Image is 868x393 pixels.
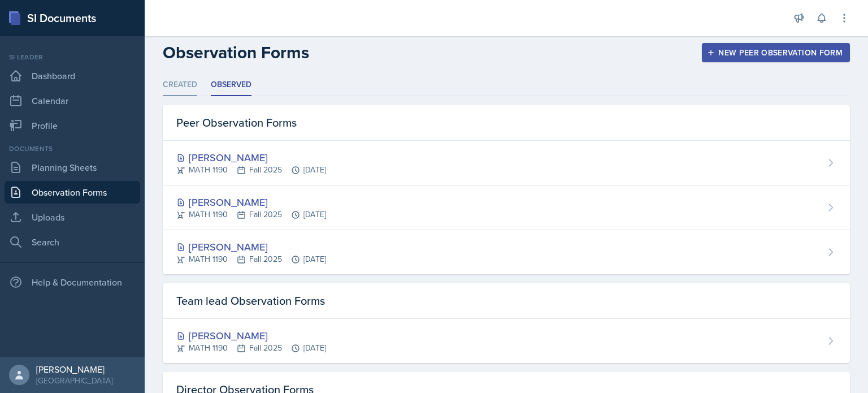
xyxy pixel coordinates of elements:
[176,150,326,165] div: [PERSON_NAME]
[5,64,140,87] a: Dashboard
[5,271,140,293] div: Help & Documentation
[163,185,850,230] a: [PERSON_NAME] MATH 1190Fall 2025[DATE]
[709,48,843,57] div: New Peer Observation Form
[176,164,326,176] div: MATH 1190 Fall 2025 [DATE]
[5,52,140,62] div: Si leader
[163,319,850,363] a: [PERSON_NAME] MATH 1190Fall 2025[DATE]
[36,364,112,375] div: [PERSON_NAME]
[176,209,326,221] div: MATH 1190 Fall 2025 [DATE]
[5,206,140,228] a: Uploads
[176,195,326,210] div: [PERSON_NAME]
[176,342,326,354] div: MATH 1190 Fall 2025 [DATE]
[176,239,326,254] div: [PERSON_NAME]
[211,74,251,96] li: Observed
[176,328,326,343] div: [PERSON_NAME]
[5,114,140,137] a: Profile
[36,375,112,386] div: [GEOGRAPHIC_DATA]
[176,253,326,265] div: MATH 1190 Fall 2025 [DATE]
[163,141,850,185] a: [PERSON_NAME] MATH 1190Fall 2025[DATE]
[163,74,197,96] li: Created
[702,43,850,62] button: New Peer Observation Form
[163,230,850,274] a: [PERSON_NAME] MATH 1190Fall 2025[DATE]
[5,89,140,112] a: Calendar
[163,105,850,141] div: Peer Observation Forms
[163,42,309,63] h2: Observation Forms
[5,231,140,253] a: Search
[5,181,140,204] a: Observation Forms
[163,283,850,319] div: Team lead Observation Forms
[5,144,140,154] div: Documents
[5,156,140,179] a: Planning Sheets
